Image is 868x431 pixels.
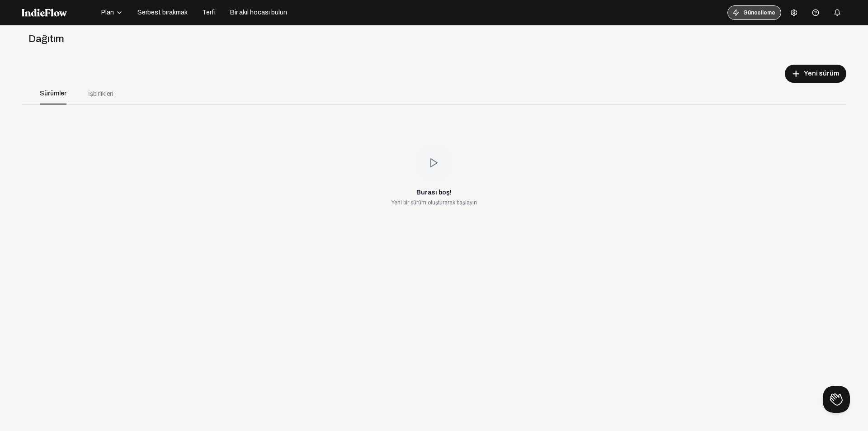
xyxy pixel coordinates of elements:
[28,33,64,44] font: Dağıtım
[230,9,287,16] font: Bir akıl hocası bulun
[197,5,221,20] button: Terfi
[101,9,114,16] font: Plan
[137,9,188,16] font: Serbest bırakmak
[132,5,193,20] button: Serbest bırakmak
[202,9,216,16] font: Terfi
[40,90,66,97] font: Sürümler
[785,65,846,83] button: Yeni sürüm
[823,386,850,413] iframe: Müşteri Desteğini Aç/Kapat
[804,70,839,77] font: Yeni sürüm
[743,9,775,16] font: Güncelleme
[392,199,477,206] font: Yeni bir sürüm oluşturarak başlayın
[727,5,781,20] button: Güncelleme
[225,5,292,20] button: Bir akıl hocası bulun
[88,90,113,97] font: İşbirlikleri
[416,189,452,196] font: Burası boş!
[96,5,128,20] button: Plan
[792,70,800,78] mat-icon: add
[22,9,67,17] img: indieflow-logo-white.svg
